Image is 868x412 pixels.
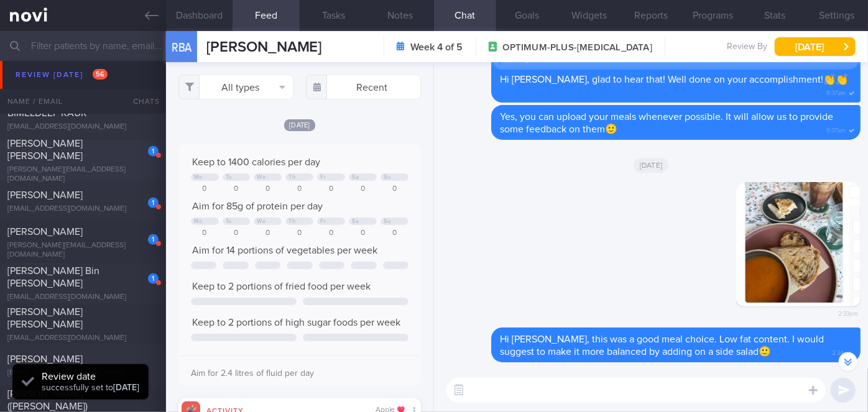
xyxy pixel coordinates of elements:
[192,245,377,255] span: Aim for 14 portions of vegetables per week
[226,218,232,225] div: Tu
[113,383,139,392] strong: [DATE]
[736,182,861,306] img: Photo by Sharon Gill
[254,185,282,194] div: 0
[7,190,83,200] span: [PERSON_NAME]
[257,218,265,225] div: We
[148,198,159,208] div: 1
[7,389,88,411] span: [PERSON_NAME] ([PERSON_NAME])
[223,229,251,238] div: 0
[320,218,326,225] div: Fr
[7,165,159,184] div: [PERSON_NAME][EMAIL_ADDRESS][DOMAIN_NAME]
[254,229,282,238] div: 0
[838,306,858,318] span: 2:33pm
[191,185,219,194] div: 0
[163,24,200,71] div: RBA
[7,122,159,132] div: [EMAIL_ADDRESS][DOMAIN_NAME]
[289,174,295,181] div: Th
[7,67,83,77] span: [PERSON_NAME]
[148,146,159,157] div: 1
[194,218,203,225] div: Mo
[257,174,265,181] div: We
[826,123,846,135] span: 9:37am
[192,201,323,211] span: Aim for 85g of protein per day
[42,383,139,392] span: successfully set to
[7,354,83,364] span: [PERSON_NAME]
[384,218,390,225] div: Su
[727,42,767,53] span: Review By
[832,346,852,357] span: 2:34pm
[826,86,846,98] span: 9:37am
[500,112,833,134] span: Yes, you can upload your meals whenever possible. It will allow us to provide some feedback on them🙂
[206,40,322,55] span: [PERSON_NAME]
[349,185,377,194] div: 0
[381,185,409,194] div: 0
[775,37,856,56] button: [DATE]
[226,174,232,181] div: Tu
[7,139,83,161] span: [PERSON_NAME] [PERSON_NAME]
[317,229,345,238] div: 0
[148,234,159,245] div: 1
[192,282,371,291] span: Keep to 2 portions of fried food per week
[178,75,293,99] button: All types
[317,185,345,194] div: 0
[191,229,219,238] div: 0
[7,241,159,260] div: [PERSON_NAME][EMAIL_ADDRESS][DOMAIN_NAME]
[7,307,83,329] span: [PERSON_NAME] [PERSON_NAME]
[192,157,320,167] span: Keep to 1400 calories per day
[42,370,139,383] div: Review date
[223,185,251,194] div: 0
[503,42,652,54] span: OPTIMUM-PLUS-[MEDICAL_DATA]
[7,293,159,302] div: [EMAIL_ADDRESS][DOMAIN_NAME]
[352,174,359,181] div: Sa
[148,273,159,284] div: 1
[7,204,159,214] div: [EMAIL_ADDRESS][DOMAIN_NAME]
[384,174,390,181] div: Su
[7,81,159,91] div: [EMAIL_ADDRESS][DOMAIN_NAME]
[381,229,409,238] div: 0
[289,218,295,225] div: Th
[500,334,824,357] span: Hi [PERSON_NAME], this was a good meal choice. Low fat content. I would suggest to make it more b...
[349,229,377,238] div: 0
[284,119,315,131] span: [DATE]
[7,369,159,378] div: [EMAIL_ADDRESS][DOMAIN_NAME]
[7,227,83,237] span: [PERSON_NAME]
[320,174,326,181] div: Fr
[285,229,313,238] div: 0
[7,334,159,343] div: [EMAIL_ADDRESS][DOMAIN_NAME]
[411,41,463,53] strong: Week 4 of 5
[500,75,848,85] span: Hi [PERSON_NAME], glad to hear that! Well done on your accomplishment!👏👏
[194,174,203,181] div: Mo
[192,318,400,327] span: Keep to 2 portions of high sugar foods per week
[352,218,359,225] div: Sa
[7,108,87,118] span: BIMELDEEP KAUR
[285,185,313,194] div: 0
[191,369,314,378] span: Aim for 2.4 litres of fluid per day
[7,266,99,288] span: [PERSON_NAME] Bin [PERSON_NAME]
[634,158,669,173] span: [DATE]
